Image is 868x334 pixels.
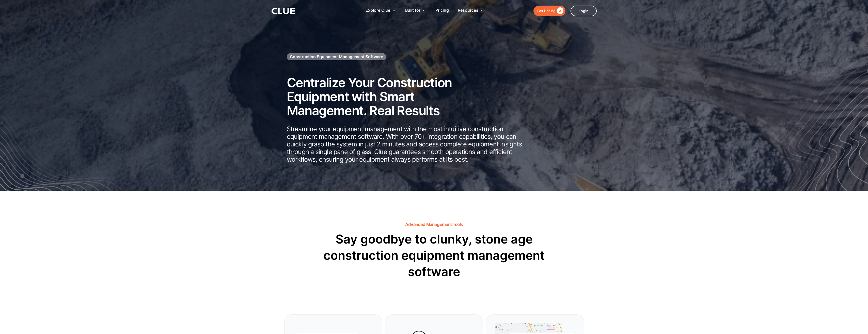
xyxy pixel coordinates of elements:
a: Pricing [435,3,449,19]
div: Explore Clue [366,3,390,19]
div: Resources [458,3,478,19]
h2: Advanced Management Tools [405,222,463,227]
h1: Construction Equipment Management Software [290,54,383,59]
div: Built for [405,3,427,19]
div:  [556,8,563,14]
a: Login [571,6,597,16]
div: Resources [458,3,484,19]
div: Built for [405,3,420,19]
a: Get Pricing [533,6,565,16]
div: Get Pricing [537,8,556,14]
img: Construction fleet management software [756,40,868,191]
div: Explore Clue [366,3,396,19]
p: Streamline your equipment management with the most intuitive construction equipment management so... [287,125,528,163]
h2: Centralize Your Construction Equipment with Smart Management. Real Results [287,76,490,118]
h3: Say goodbye to clunky, stone age construction equipment management software [320,231,548,280]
